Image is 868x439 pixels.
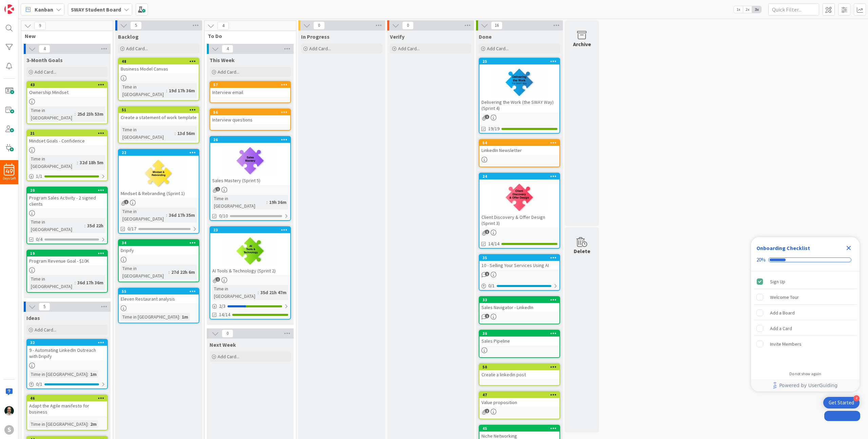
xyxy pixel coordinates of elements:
div: 9 - Automating LinkedIn Outreach with Dripify [27,346,107,361]
div: 36d 17h 36m [76,279,105,286]
div: Open Get Started checklist, remaining modules: 4 [823,397,860,408]
div: Time in [GEOGRAPHIC_DATA] [121,313,179,321]
div: 34Dripify [119,240,199,255]
div: Mindset & Rebranding (Sprint 1) [119,189,199,198]
span: 0/17 [127,225,136,232]
div: Close Checklist [843,243,854,253]
a: 329 - Automating LinkedIn Outreach with DripifyTime in [GEOGRAPHIC_DATA]:1m0/1 [26,339,108,389]
div: Dripify [119,246,199,255]
div: 0/1 [479,282,559,290]
span: 0 [222,329,233,338]
span: 1 [124,200,129,204]
div: Delete [574,247,590,255]
a: 55Eleven Restaurant analysisTime in [GEOGRAPHIC_DATA]:1m [118,288,199,323]
div: Time in [GEOGRAPHIC_DATA] [29,420,87,428]
span: New [25,33,104,39]
div: Time in [GEOGRAPHIC_DATA] [121,83,166,98]
div: S [4,425,14,435]
div: 50Create a linkedin post [479,364,559,379]
div: 22Mindset & Rebranding (Sprint 1) [119,150,199,198]
div: LinkedIn Newsletter [479,146,559,155]
div: 34 [122,241,199,245]
span: 4 [222,45,233,53]
div: 25 [482,59,559,64]
div: 46Adapt the Agile manifesto for business [27,395,107,416]
span: 2 / 3 [219,303,225,310]
div: 56Interview questions [210,109,290,124]
span: 4 [39,45,50,53]
span: 0/10 [219,212,228,220]
div: 24Client Discovery & Offer Design (Sprint 3) [479,173,559,228]
div: 21 [27,130,107,136]
div: 2/3 [210,302,290,310]
a: 34DripifyTime in [GEOGRAPHIC_DATA]:27d 22h 6m [118,239,199,282]
div: 25d 23h 53m [76,110,105,118]
div: 20 [30,188,107,193]
div: 19h 36m [268,198,288,206]
div: 20 [27,187,107,193]
div: 2m [88,420,98,428]
a: 43Ownership MindsetTime in [GEOGRAPHIC_DATA]:25d 23h 53m [26,81,108,124]
a: 25Delivering the Work (the SWAY Way) (Sprint 4)19/19 [479,58,560,134]
div: 13d 56m [176,130,197,137]
span: 0 / 1 [36,381,42,388]
div: 25 [479,58,559,64]
a: 20Program Sales Activity - 2 signed clientsTime in [GEOGRAPHIC_DATA]:35d 22h0/4 [26,187,108,244]
span: 2 [485,409,489,413]
div: 57Interview email [210,82,290,97]
span: 1 [485,115,489,119]
span: 1 [485,230,489,234]
div: Time in [GEOGRAPHIC_DATA] [212,195,267,210]
span: 5 [130,21,142,30]
div: 19Program Revenue Goal - $10K [27,250,107,265]
div: 57 [210,82,290,88]
a: 50Create a linkedin post [479,363,560,386]
div: Sales Pipeline [479,337,559,345]
div: Sign Up [770,278,785,286]
span: : [77,159,78,166]
img: KM [4,406,14,416]
div: 56 [210,109,290,115]
div: 1m [88,370,98,378]
div: 46 [30,396,107,401]
span: 1 [216,187,220,191]
div: 51 [122,108,199,112]
span: 1x [734,6,743,13]
div: 20% [756,257,766,263]
a: Powered by UserGuiding [754,379,856,392]
div: 33 [482,298,559,302]
div: 23 [213,228,290,232]
div: 48 [122,59,199,64]
div: 43 [27,82,107,88]
div: 26 [210,137,290,143]
div: 3510 - Selling Your Services Using AI [479,255,559,270]
span: Add Card... [218,354,239,360]
div: Program Revenue Goal - $10K [27,256,107,265]
span: 1 [485,314,489,318]
div: 27d 22h 6m [170,268,197,276]
span: 9 [34,22,46,30]
div: 46 [27,395,107,401]
a: 56Interview questions [210,109,291,131]
span: : [75,279,76,286]
div: 34 [119,240,199,246]
div: 35 [479,255,559,261]
span: Done [479,33,492,40]
a: 24Client Discovery & Offer Design (Sprint 3)14/14 [479,173,560,249]
div: Sign Up is complete. [754,274,857,289]
span: : [166,211,167,219]
div: 1m [180,313,190,321]
div: 329 - Automating LinkedIn Outreach with Dripify [27,340,107,361]
div: Footer [751,379,860,392]
div: 45 [482,426,559,431]
div: 0/1 [27,380,107,388]
div: 55Eleven Restaurant analysis [119,288,199,303]
div: 20Program Sales Activity - 2 signed clients [27,187,107,208]
div: Eleven Restaurant analysis [119,294,199,303]
div: 32 [27,340,107,346]
span: Verify [390,33,405,40]
span: Add Card... [35,327,56,333]
div: 33 [479,297,559,303]
span: 14/14 [488,240,499,247]
span: In Progress [301,33,330,40]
